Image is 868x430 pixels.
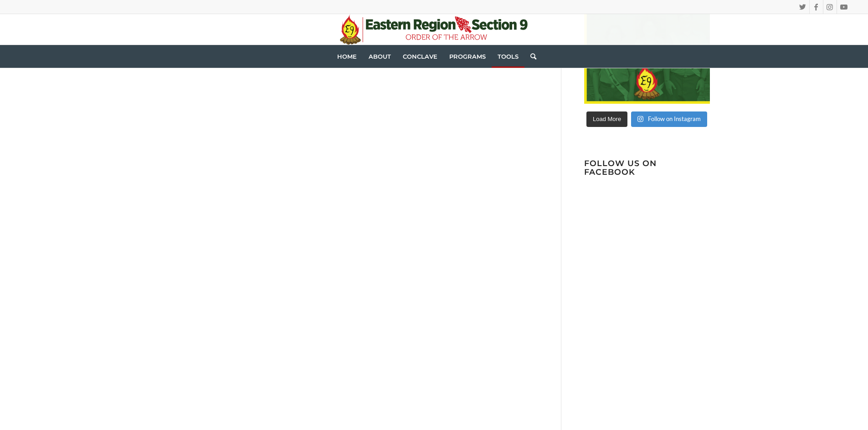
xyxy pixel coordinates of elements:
a: Home [331,45,363,68]
span: Load More [593,116,621,122]
svg: Instagram [637,116,643,122]
a: Search [524,45,536,68]
span: Follow on Instagram [648,115,701,122]
span: About [369,53,391,60]
a: About [363,45,397,68]
span: Programs [449,53,486,60]
a: Tools [492,45,524,68]
h3: Follow us on Facebook [584,159,710,177]
button: Load More [586,111,627,127]
span: Conclave [403,53,437,60]
a: Programs [443,45,492,68]
span: Tools [498,53,519,60]
span: Home [337,53,357,60]
a: Instagram Follow on Instagram [631,111,707,127]
iframe: fb:page Facebook Social Plugin [584,180,812,239]
a: Conclave [397,45,443,68]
